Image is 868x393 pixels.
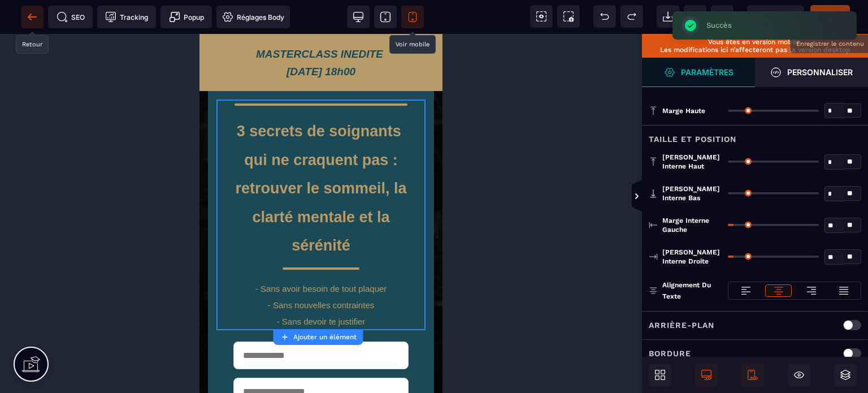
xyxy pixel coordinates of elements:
span: Tracking [105,11,148,23]
span: [PERSON_NAME] interne droite [662,248,722,266]
p: Vous êtes en version mobile. [648,38,862,46]
span: Voir les composants [530,5,553,28]
strong: Ajouter un élément [293,333,357,341]
span: Popup [169,11,204,23]
span: Afficher le desktop [695,364,718,386]
h1: - Sans avoir besoin de tout plaquer - Sans nouvelles contraintes - Sans devoir te justifier [25,247,218,296]
span: Afficher les vues [642,180,653,214]
span: Rétablir [620,5,643,28]
strong: Personnaliser [787,68,853,76]
span: Masquer le bloc [788,364,810,386]
span: [PERSON_NAME] interne bas [662,184,722,202]
span: Code de suivi [97,6,156,28]
span: Ouvrir les blocs [649,364,671,386]
span: Voir mobile [401,6,424,28]
p: Alignement du texte [649,279,722,302]
span: Voir bureau [347,6,370,28]
p: Les modifications ici n’affecteront pas la version desktop [648,46,862,54]
span: Aperçu [747,5,804,28]
span: Enregistrer le contenu [810,5,850,28]
span: Marge haute [662,106,705,115]
h1: 3 secrets de soignants qui ne craquent pas : retrouver le sommeil, la clarté mentale et la sérénité [25,83,218,231]
p: Arrière-plan [649,318,714,332]
span: SEO [57,11,85,23]
span: Marge interne gauche [662,216,722,234]
span: Enregistrer [711,5,734,28]
span: Capture d'écran [557,5,580,28]
span: Réglages Body [222,11,284,23]
span: Favicon [216,6,290,28]
span: Ouvrir le gestionnaire de styles [755,58,868,87]
span: Retour [21,6,44,28]
span: Importer [657,5,679,28]
strong: Paramètres [681,68,734,76]
span: Ouvrir les calques [834,364,857,386]
span: Nettoyage [684,5,706,28]
span: Métadata SEO [48,6,93,28]
span: Défaire [593,5,616,28]
span: [PERSON_NAME] interne haut [662,153,722,171]
span: Afficher le mobile [741,364,764,386]
button: Ajouter un élément [274,329,363,345]
text: MASTERCLASS INEDITE [DATE] 18h00 [17,8,226,49]
span: Créer une alerte modale [160,6,212,28]
div: Taille et position [642,125,868,146]
p: Bordure [649,347,691,360]
span: Ouvrir le gestionnaire de styles [642,58,755,87]
span: Voir tablette [374,6,397,28]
